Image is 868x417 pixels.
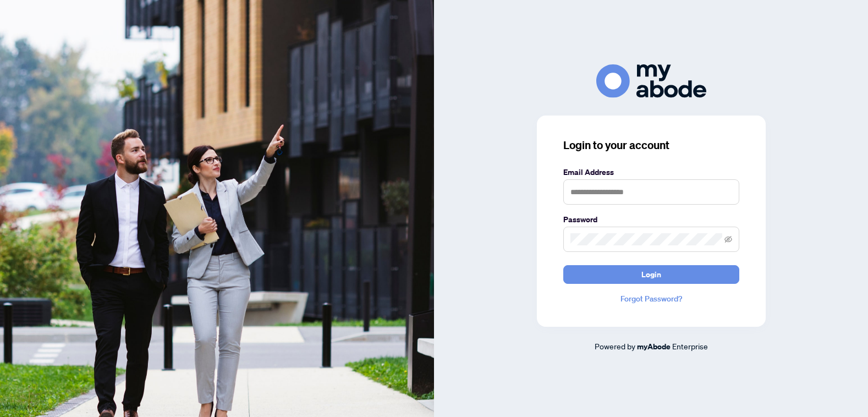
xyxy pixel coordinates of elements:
h3: Login to your account [563,138,739,153]
a: Forgot Password? [563,293,739,305]
span: Enterprise [672,341,708,351]
a: myAbode [637,341,671,353]
img: ma-logo [596,64,706,98]
span: Powered by [595,341,635,351]
span: Login [641,266,661,283]
label: Password [563,213,739,226]
span: eye-invisible [724,235,732,243]
button: Login [563,265,739,284]
label: Email Address [563,166,739,178]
